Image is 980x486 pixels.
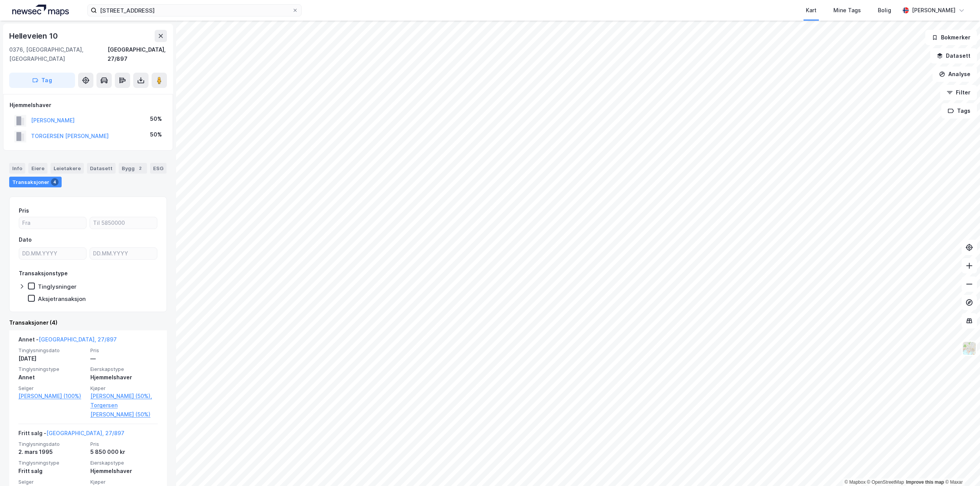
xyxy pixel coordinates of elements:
[844,479,866,485] a: Mapbox
[912,6,955,15] div: [PERSON_NAME]
[930,48,977,63] button: Datasett
[10,101,167,110] div: Hjemmelshaver
[942,449,980,486] iframe: Chat Widget
[90,479,158,485] span: Kjøper
[18,466,86,476] div: Fritt salg
[90,373,158,382] div: Hjemmelshaver
[940,85,977,100] button: Filter
[136,164,144,172] div: 2
[12,5,69,16] img: logo.a4113a55bc3d86da70a041830d287a7e.svg
[18,447,86,457] div: 2. mars 1995
[90,441,158,447] span: Pris
[108,45,167,63] div: [GEOGRAPHIC_DATA], 27/897
[39,336,117,343] a: [GEOGRAPHIC_DATA], 27/897
[18,373,86,382] div: Annet
[18,335,117,347] div: Annet -
[90,401,158,419] a: Torgersen [PERSON_NAME] (50%)
[150,114,162,124] div: 50%
[90,354,158,363] div: —
[18,366,86,372] span: Tinglysningstype
[28,163,47,174] div: Eiere
[962,341,977,356] img: Z
[87,163,116,174] div: Datasett
[906,479,944,485] a: Improve this map
[9,318,167,327] div: Transaksjoner (4)
[18,385,86,392] span: Selger
[90,347,158,354] span: Pris
[18,460,86,466] span: Tinglysningstype
[150,163,167,174] div: ESG
[150,130,162,139] div: 50%
[9,73,75,88] button: Tag
[38,283,77,290] div: Tinglysninger
[97,5,292,16] input: Søk på adresse, matrikkel, gårdeiere, leietakere eller personer
[867,479,904,485] a: OpenStreetMap
[18,429,124,441] div: Fritt salg -
[90,392,158,401] a: [PERSON_NAME] (50%),
[878,6,891,15] div: Bolig
[51,178,59,186] div: 4
[90,460,158,466] span: Eierskapstype
[18,441,86,447] span: Tinglysningsdato
[941,103,977,119] button: Tags
[90,366,158,372] span: Eierskapstype
[90,248,157,259] input: DD.MM.YYYY
[9,163,25,174] div: Info
[19,217,86,229] input: Fra
[46,430,124,436] a: [GEOGRAPHIC_DATA], 27/897
[9,30,59,42] div: Helleveien 10
[18,347,86,354] span: Tinglysningsdato
[925,30,977,45] button: Bokmerker
[806,6,817,15] div: Kart
[90,385,158,392] span: Kjøper
[9,45,108,63] div: 0376, [GEOGRAPHIC_DATA], [GEOGRAPHIC_DATA]
[833,6,861,15] div: Mine Tags
[933,67,977,82] button: Analyse
[90,447,158,457] div: 5 850 000 kr
[19,248,86,259] input: DD.MM.YYYY
[51,163,84,174] div: Leietakere
[18,479,86,485] span: Selger
[19,206,29,215] div: Pris
[18,392,86,401] a: [PERSON_NAME] (100%)
[90,217,157,229] input: Til 5850000
[9,177,62,187] div: Transaksjoner
[19,269,68,278] div: Transaksjonstype
[90,466,158,476] div: Hjemmelshaver
[19,235,32,244] div: Dato
[38,295,86,302] div: Aksjetransaksjon
[18,354,86,363] div: [DATE]
[119,163,147,174] div: Bygg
